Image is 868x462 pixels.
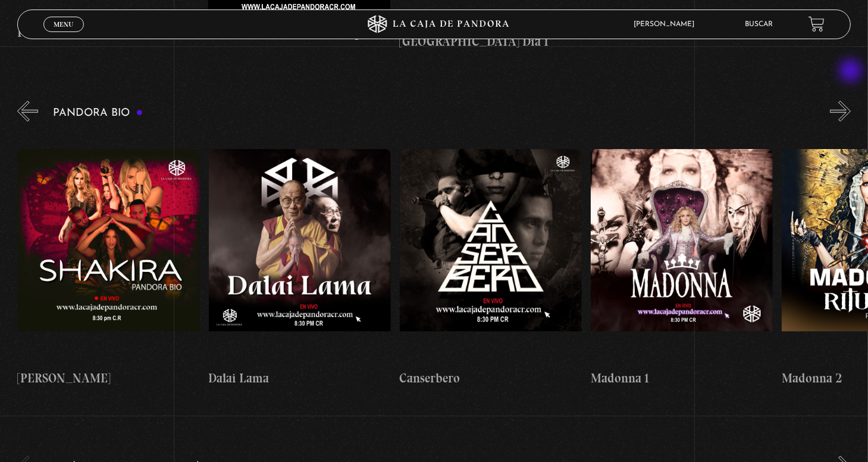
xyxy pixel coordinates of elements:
h4: Canserbero [400,369,582,388]
span: Cerrar [50,30,78,39]
h4: Dalai Lama [209,369,391,388]
h4: Madonna 1 [591,369,773,388]
h3: Pandora Bio [53,107,143,119]
a: [PERSON_NAME] [18,131,200,407]
button: Next [830,101,851,122]
a: Madonna 1 [591,131,773,407]
a: Buscar [745,21,773,28]
a: Canserbero [400,131,582,407]
a: Dalai Lama [209,131,391,407]
button: Previous [17,101,38,122]
span: [PERSON_NAME] [628,21,706,28]
h4: Paranormal & Sobrenatural [17,23,199,42]
a: View your shopping cart [809,16,825,32]
h4: [PERSON_NAME] [18,369,200,388]
span: Menu [54,21,73,28]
